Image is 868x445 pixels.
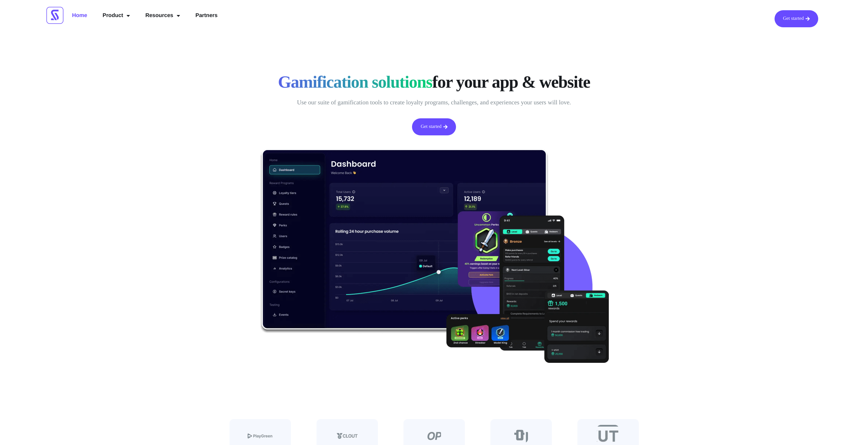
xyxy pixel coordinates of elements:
[248,429,273,443] img: Clients - Playgreen company logo
[421,124,441,129] span: Get started
[46,7,63,24] img: Scrimmage Square Icon Logo
[190,10,223,21] a: Partners
[67,10,92,21] a: Home
[775,10,818,27] a: Get started
[427,429,441,443] img: Clients - Shopcash company logo
[783,16,804,21] span: Get started
[412,118,456,135] a: Get started
[260,149,609,363] img: Scrimmage's control dashboard with frontend loyalty widgets
[67,10,223,21] nav: Menu
[267,97,601,108] p: Use our suite of gamification tools to create loyalty programs, challenges, and experiences your ...
[267,72,601,92] h1: for your app & website
[98,10,135,21] a: Product
[337,429,358,443] img: Clients - clout company logo
[140,10,185,21] a: Resources
[278,72,432,92] span: Gamification solutions
[514,429,528,443] img: Clients - Voopty company logo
